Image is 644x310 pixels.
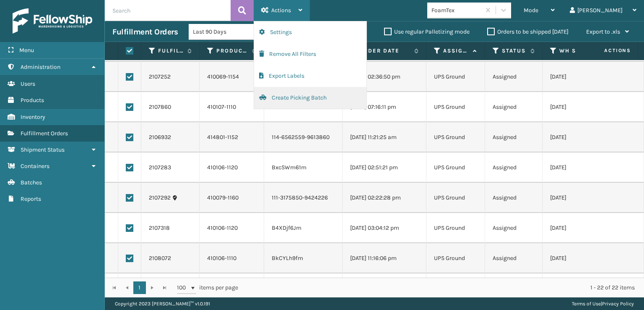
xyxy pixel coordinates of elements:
[431,6,481,15] div: FoamTex
[443,47,469,55] label: Assigned Carrier Service
[602,301,634,307] a: Privacy Policy
[384,28,470,35] label: Use regular Palletizing mode
[193,27,258,36] div: Last 90 Days
[543,243,626,273] td: [DATE]
[254,65,366,87] button: Export Labels
[264,213,343,243] td: B4XDjf6Jm
[21,80,35,87] span: Users
[149,73,171,81] a: 2107252
[149,224,170,232] a: 2107318
[343,92,426,122] td: [DATE] 07:16:11 pm
[485,273,543,304] td: Assigned
[264,273,343,304] td: 113-2146411-7687429
[543,152,626,183] td: [DATE]
[115,297,210,310] p: Copyright 2023 [PERSON_NAME]™ v 1.0.191
[543,213,626,243] td: [DATE]
[485,213,543,243] td: Assigned
[485,62,543,92] td: Assigned
[21,163,49,170] span: Containers
[207,194,239,201] a: 410079-1160
[264,152,343,183] td: BxcSWm61m
[426,183,485,213] td: UPS Ground
[207,224,238,231] a: 410106-1120
[485,183,543,213] td: Assigned
[343,62,426,92] td: [DATE] 02:36:50 pm
[254,43,366,65] button: Remove All Filters
[264,122,343,152] td: 114-6562559-9613860
[359,47,410,55] label: Order Date
[207,134,238,141] a: 414801-1152
[207,255,236,262] a: 410106-1110
[216,47,248,55] label: Product SKU
[264,243,343,273] td: BkCYLh9fm
[21,113,45,121] span: Inventory
[426,243,485,273] td: UPS Ground
[21,179,42,186] span: Batches
[502,47,526,55] label: Status
[485,122,543,152] td: Assigned
[133,281,146,294] a: 1
[426,62,485,92] td: UPS Ground
[572,297,634,310] div: |
[426,213,485,243] td: UPS Ground
[487,28,569,35] label: Orders to be shipped [DATE]
[572,301,601,307] a: Terms of Use
[158,47,183,55] label: Fulfillment Order Id
[149,254,171,263] a: 2108072
[485,92,543,122] td: Assigned
[271,7,291,14] span: Actions
[149,194,171,202] a: 2107292
[426,92,485,122] td: UPS Ground
[426,273,485,304] td: UPS Ground
[112,27,178,37] h3: Fulfillment Orders
[177,281,238,294] span: items per page
[343,183,426,213] td: [DATE] 02:22:28 pm
[343,122,426,152] td: [DATE] 11:21:25 am
[426,152,485,183] td: UPS Ground
[177,284,190,292] span: 100
[19,47,34,54] span: Menu
[343,273,426,304] td: [DATE] 08:00:54 am
[21,195,41,202] span: Reports
[21,130,68,137] span: Fulfillment Orders
[426,122,485,152] td: UPS Ground
[207,73,239,80] a: 410069-1154
[254,21,366,43] button: Settings
[21,97,44,104] span: Products
[343,152,426,183] td: [DATE] 02:51:21 pm
[524,7,538,14] span: Mode
[543,273,626,304] td: [DATE]
[578,44,636,58] span: Actions
[559,47,610,55] label: WH Ship By Date
[21,146,65,153] span: Shipment Status
[149,103,171,111] a: 2107860
[149,163,171,172] a: 2107283
[21,63,60,71] span: Administration
[543,122,626,152] td: [DATE]
[207,164,238,171] a: 410106-1120
[485,152,543,183] td: Assigned
[149,133,171,142] a: 2106932
[543,62,626,92] td: [DATE]
[254,87,366,109] button: Create Picking Batch
[343,243,426,273] td: [DATE] 11:16:06 pm
[485,243,543,273] td: Assigned
[264,183,343,213] td: 111-3175850-9424226
[586,28,620,35] span: Export to .xls
[250,284,635,292] div: 1 - 22 of 22 items
[207,103,236,110] a: 410107-1110
[543,92,626,122] td: [DATE]
[543,183,626,213] td: [DATE]
[13,8,92,34] img: logo
[343,213,426,243] td: [DATE] 03:04:12 pm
